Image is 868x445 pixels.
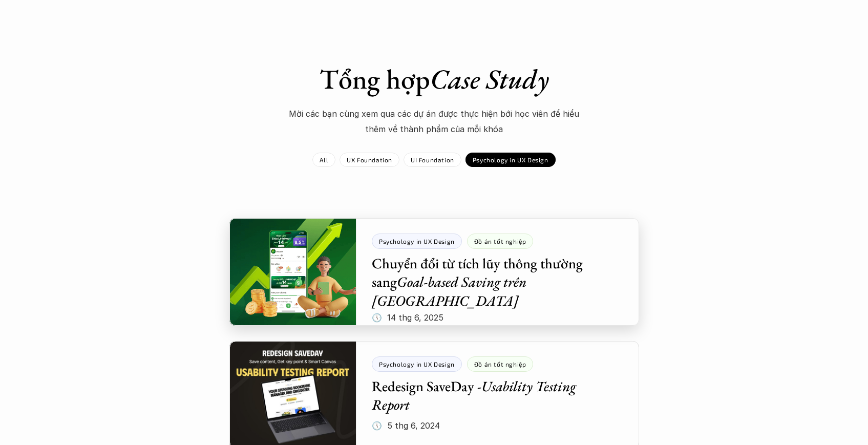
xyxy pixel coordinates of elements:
[411,156,454,163] p: UI Foundation
[465,153,556,167] a: Psychology in UX Design
[229,218,639,326] a: Psychology in UX DesignĐồ án tốt nghiệpChuyển đổi từ tích lũy thông thường sangGoal-based Saving ...
[473,156,548,163] p: Psychology in UX Design
[340,153,399,167] a: UX Foundation
[312,153,335,167] a: All
[347,156,392,163] p: UX Foundation
[255,62,613,96] h1: Tổng hợp
[320,156,328,163] p: All
[430,61,549,97] em: Case Study
[281,106,588,137] p: Mời các bạn cùng xem qua các dự án được thực hiện bới học viên để hiểu thêm về thành phẩm của mỗi...
[404,153,461,167] a: UI Foundation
